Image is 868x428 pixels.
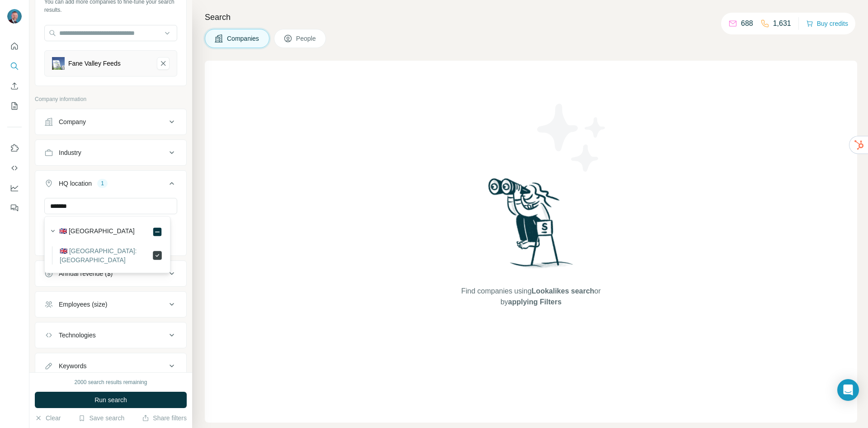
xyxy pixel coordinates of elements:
[59,179,92,188] div: HQ location
[7,180,22,196] button: Dashboard
[52,57,65,70] img: Fane Valley Feeds-logo
[157,57,170,70] button: Fane Valley Feeds-remove-button
[7,9,22,24] img: Avatar
[59,361,86,370] div: Keywords
[837,379,859,401] div: Open Intercom Messenger
[35,173,186,198] button: HQ location1
[35,263,186,284] button: Annual revenue ($)
[35,293,186,315] button: Employees (size)
[532,287,594,295] span: Lookalikes search
[78,414,124,423] button: Save search
[296,34,317,43] span: People
[60,246,152,264] label: 🇬🇧 [GEOGRAPHIC_DATA]: [GEOGRAPHIC_DATA]
[7,160,22,176] button: Use Surfe API
[741,18,753,29] p: 688
[205,11,857,24] h4: Search
[59,148,81,157] div: Industry
[227,34,260,43] span: Companies
[59,269,113,278] div: Annual revenue ($)
[59,226,135,237] label: 🇬🇧 [GEOGRAPHIC_DATA]
[7,98,22,114] button: My lists
[458,286,603,308] span: Find companies using or by
[59,300,107,309] div: Employees (size)
[35,355,186,377] button: Keywords
[484,176,578,277] img: Surfe Illustration - Woman searching with binoculars
[97,179,108,188] div: 1
[35,142,186,164] button: Industry
[806,17,848,30] button: Buy credits
[75,378,147,386] div: 2000 search results remaining
[68,59,121,68] div: Fane Valley Feeds
[7,78,22,94] button: Enrich CSV
[773,18,791,29] p: 1,631
[35,95,187,103] p: Company information
[35,414,61,423] button: Clear
[7,140,22,156] button: Use Surfe on LinkedIn
[7,200,22,216] button: Feedback
[35,111,186,133] button: Company
[531,97,613,178] img: Surfe Illustration - Stars
[59,331,96,340] div: Technologies
[142,414,187,423] button: Share filters
[35,392,187,408] button: Run search
[59,117,86,126] div: Company
[35,324,186,346] button: Technologies
[94,395,127,404] span: Run search
[7,38,22,54] button: Quick start
[7,58,22,74] button: Search
[508,298,561,306] span: applying Filters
